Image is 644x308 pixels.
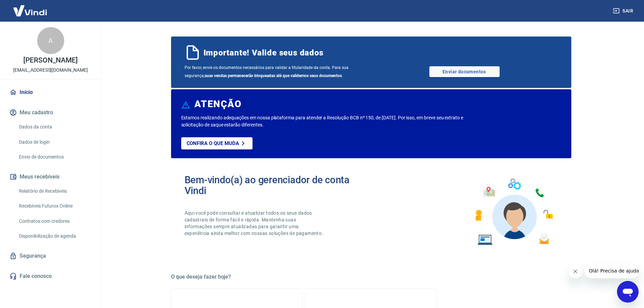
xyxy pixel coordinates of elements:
a: Dados da conta [16,120,93,134]
h6: ATENÇÃO [194,101,241,108]
a: Dados de login [16,135,93,149]
a: Enviar documentos [429,66,500,77]
p: [EMAIL_ADDRESS][DOMAIN_NAME] [13,67,88,74]
a: Segurança [8,248,93,263]
h5: O que deseja fazer hoje? [171,274,571,280]
a: Confira o que muda [181,137,253,149]
span: Importante! Valide seus dados [204,47,324,58]
a: Fale conosco [8,269,93,284]
span: Olá! Precisa de ajuda? [4,5,57,10]
button: Sair [612,5,636,17]
img: Vindi [8,0,52,21]
a: Relatório de Recebíveis [16,184,93,198]
a: Contratos com credores [16,214,93,228]
iframe: Close message [569,265,582,278]
a: Recebíveis Futuros Online [16,199,93,213]
span: Por favor, envie os documentos necessários para validar a titularidade da conta. Para sua seguran... [185,64,371,80]
button: Meus recebíveis [8,169,93,184]
a: Envio de documentos [16,150,93,164]
p: Estamos realizando adequações em nossa plataforma para atender a Resolução BCB nº 150, de [DATE].... [181,114,485,128]
p: [PERSON_NAME] [23,57,77,64]
button: Meu cadastro [8,105,93,120]
b: suas vendas permanecerão bloqueadas até que validemos seus documentos [205,73,342,78]
p: Aqui você pode consultar e atualizar todos os seus dados cadastrais de forma fácil e rápida. Mant... [185,210,325,237]
a: Início [8,85,93,100]
a: Disponibilização de agenda [16,229,93,243]
iframe: Message from company [585,263,639,278]
div: A [37,27,64,54]
h2: Bem-vindo(a) ao gerenciador de conta Vindi [185,174,371,196]
img: Imagem de um avatar masculino com diversos icones exemplificando as funcionalidades do gerenciado... [469,174,558,249]
p: Confira o que muda [187,140,239,146]
iframe: Button to launch messaging window [617,281,639,303]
